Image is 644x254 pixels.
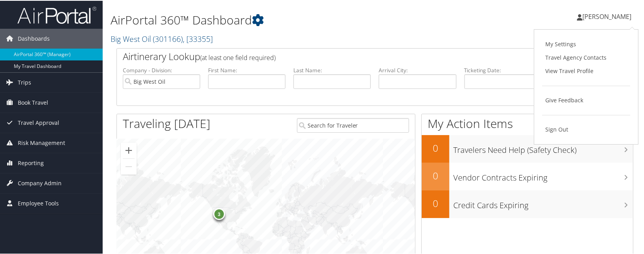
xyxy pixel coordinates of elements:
[111,11,463,28] h1: AirPortal 360™ Dashboard
[121,158,137,174] button: Zoom out
[208,66,285,73] label: First Name:
[123,115,210,131] h1: Traveling [DATE]
[464,66,542,73] label: Ticketing Date:
[379,66,456,73] label: Arrival City:
[422,115,633,131] h1: My Action Items
[213,207,225,219] div: 3
[453,167,633,183] h3: Vendor Contracts Expiring
[582,11,631,20] span: [PERSON_NAME]
[200,53,276,61] span: (at least one field required)
[542,122,630,135] a: Sign Out
[422,190,633,217] a: 0Credit Cards Expiring
[18,28,50,48] span: Dashboards
[422,168,449,182] h2: 0
[123,49,584,62] h2: Airtinerary Lookup
[18,112,59,132] span: Travel Approval
[183,33,213,43] span: , [ 33355 ]
[18,132,65,152] span: Risk Management
[453,140,633,155] h3: Travelers Need Help (Safety Check)
[542,37,630,50] a: My Settings
[18,173,62,192] span: Company Admin
[422,134,633,162] a: 0Travelers Need Help (Safety Check)
[18,152,44,172] span: Reporting
[123,66,200,73] label: Company - Division:
[18,72,31,92] span: Trips
[18,92,48,112] span: Book Travel
[297,117,409,132] input: Search for Traveler
[422,141,449,154] h2: 0
[542,64,630,77] a: View Travel Profile
[18,193,59,213] span: Employee Tools
[17,5,96,24] img: airportal-logo.png
[153,33,183,43] span: ( 301166 )
[542,50,630,64] a: Travel Agency Contacts
[542,93,630,106] a: Give Feedback
[111,33,213,43] a: Big West Oil
[453,195,633,210] h3: Credit Cards Expiring
[422,162,633,190] a: 0Vendor Contracts Expiring
[422,196,449,209] h2: 0
[293,66,371,73] label: Last Name:
[577,4,639,28] a: [PERSON_NAME]
[121,142,137,158] button: Zoom in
